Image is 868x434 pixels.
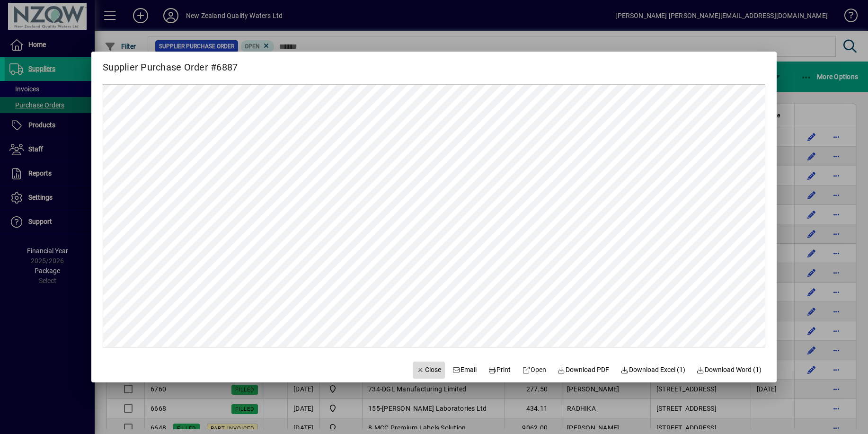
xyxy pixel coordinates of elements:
button: Download Word (1) [693,362,766,379]
span: Download PDF [558,365,610,375]
a: Download PDF [554,362,613,379]
span: Open [522,365,546,375]
button: Close [413,362,445,379]
a: Open [518,362,550,379]
h2: Supplier Purchase Order #6887 [91,52,249,75]
button: Email [449,362,481,379]
span: Download Excel (1) [620,365,685,375]
span: Download Word (1) [697,365,762,375]
button: Download Excel (1) [617,362,689,379]
span: Email [452,365,477,375]
span: Close [416,365,441,375]
span: Print [488,365,511,375]
button: Print [484,362,514,379]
